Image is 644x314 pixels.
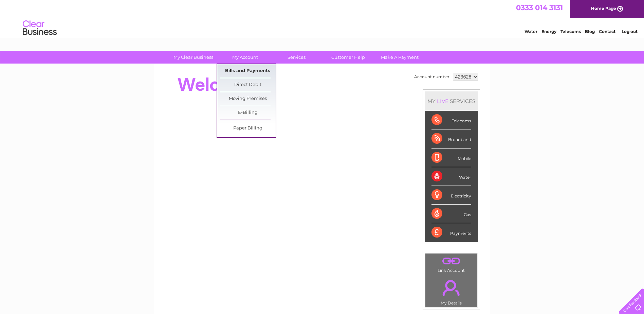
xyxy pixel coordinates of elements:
[516,3,563,12] a: 0333 014 3131
[425,91,478,111] div: MY SERVICES
[320,51,376,64] a: Customer Help
[431,111,471,129] div: Telecoms
[431,205,471,223] div: Gas
[220,78,276,92] a: Direct Debit
[585,29,595,34] a: Blog
[560,29,581,34] a: Telecoms
[541,29,556,34] a: Energy
[425,253,478,275] td: Link Account
[431,129,471,148] div: Broadband
[427,276,476,300] a: .
[431,223,471,242] div: Payments
[431,149,471,167] div: Mobile
[436,98,450,104] div: LIVE
[22,18,57,38] img: logo.png
[217,51,273,64] a: My Account
[622,29,638,34] a: Log out
[425,274,478,308] td: My Details
[162,4,483,33] div: Clear Business is a trading name of Verastar Limited (registered in [GEOGRAPHIC_DATA] No. 3667643...
[220,92,276,106] a: Moving Premises
[165,51,221,64] a: My Clear Business
[599,29,615,34] a: Contact
[431,186,471,205] div: Electricity
[220,122,276,135] a: Paper Billing
[431,167,471,186] div: Water
[269,51,325,64] a: Services
[412,71,451,83] td: Account number
[220,64,276,78] a: Bills and Payments
[427,255,476,267] a: .
[372,51,428,64] a: Make A Payment
[525,29,537,34] a: Water
[220,106,276,120] a: E-Billing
